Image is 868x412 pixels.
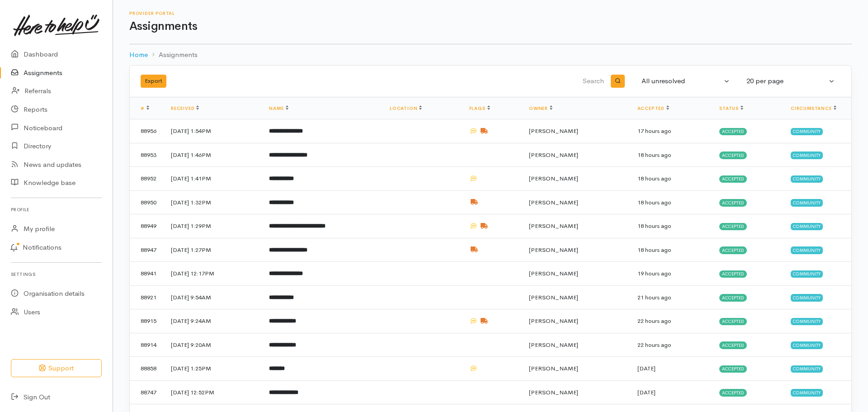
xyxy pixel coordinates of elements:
[164,262,262,286] td: [DATE] 12:17PM
[791,128,823,135] span: Community
[791,175,823,183] span: Community
[719,199,747,206] span: Accepted
[529,388,578,396] span: [PERSON_NAME]
[637,365,656,372] time: [DATE]
[719,105,743,111] a: Status
[637,127,671,135] time: 17 hours ago
[529,365,578,372] span: [PERSON_NAME]
[130,143,164,167] td: 88953
[637,270,671,277] time: 19 hours ago
[390,105,422,111] a: Location
[791,389,823,396] span: Community
[637,341,671,349] time: 22 hours ago
[130,214,164,238] td: 88949
[529,199,578,206] span: [PERSON_NAME]
[636,72,736,90] button: All unresolved
[719,175,747,183] span: Accepted
[129,44,852,66] nav: breadcrumb
[719,152,747,159] span: Accepted
[719,246,747,254] span: Accepted
[719,223,747,230] span: Accepted
[719,294,747,301] span: Accepted
[130,238,164,262] td: 88947
[130,309,164,333] td: 88915
[529,222,578,230] span: [PERSON_NAME]
[141,105,149,111] a: #
[637,294,671,301] time: 21 hours ago
[791,270,823,278] span: Community
[11,268,102,280] h6: Settings
[130,333,164,357] td: 88914
[141,75,166,88] button: Export
[719,365,747,373] span: Accepted
[130,119,164,143] td: 88956
[637,105,669,111] a: Accepted
[637,388,656,396] time: [DATE]
[791,365,823,373] span: Community
[164,333,262,357] td: [DATE] 9:20AM
[529,151,578,159] span: [PERSON_NAME]
[148,50,198,60] li: Assignments
[746,76,827,86] div: 20 per page
[719,389,747,396] span: Accepted
[164,167,262,191] td: [DATE] 1:41PM
[719,318,747,325] span: Accepted
[130,285,164,309] td: 88921
[164,214,262,238] td: [DATE] 1:29PM
[11,359,102,378] button: Support
[719,128,747,135] span: Accepted
[791,318,823,325] span: Community
[130,357,164,381] td: 88858
[129,50,148,60] a: Home
[130,190,164,214] td: 88950
[164,285,262,309] td: [DATE] 9:54AM
[791,105,836,111] a: Circumstance
[529,317,578,325] span: [PERSON_NAME]
[637,246,671,254] time: 18 hours ago
[637,317,671,325] time: 22 hours ago
[164,238,262,262] td: [DATE] 1:27PM
[637,175,671,182] time: 18 hours ago
[529,270,578,277] span: [PERSON_NAME]
[529,246,578,254] span: [PERSON_NAME]
[637,222,671,230] time: 18 hours ago
[171,105,199,111] a: Received
[164,380,262,404] td: [DATE] 12:52PM
[529,105,552,111] a: Owner
[719,270,747,278] span: Accepted
[529,175,578,182] span: [PERSON_NAME]
[164,309,262,333] td: [DATE] 9:24AM
[164,357,262,381] td: [DATE] 1:25PM
[129,20,852,33] h1: Assignments
[130,262,164,286] td: 88941
[164,190,262,214] td: [DATE] 1:32PM
[791,341,823,349] span: Community
[719,341,747,349] span: Accepted
[269,105,288,111] a: Name
[791,246,823,254] span: Community
[129,11,852,16] h6: Provider Portal
[642,76,722,86] div: All unresolved
[164,119,262,143] td: [DATE] 1:54PM
[529,341,578,349] span: [PERSON_NAME]
[469,105,490,111] a: Flags
[529,294,578,301] span: [PERSON_NAME]
[791,223,823,230] span: Community
[529,127,578,135] span: [PERSON_NAME]
[130,167,164,191] td: 88952
[791,294,823,301] span: Community
[164,143,262,167] td: [DATE] 1:46PM
[637,199,671,206] time: 18 hours ago
[637,151,671,159] time: 18 hours ago
[11,204,102,216] h6: Profile
[741,72,840,90] button: 20 per page
[791,199,823,206] span: Community
[388,71,606,92] input: Search
[791,152,823,159] span: Community
[130,380,164,404] td: 88747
